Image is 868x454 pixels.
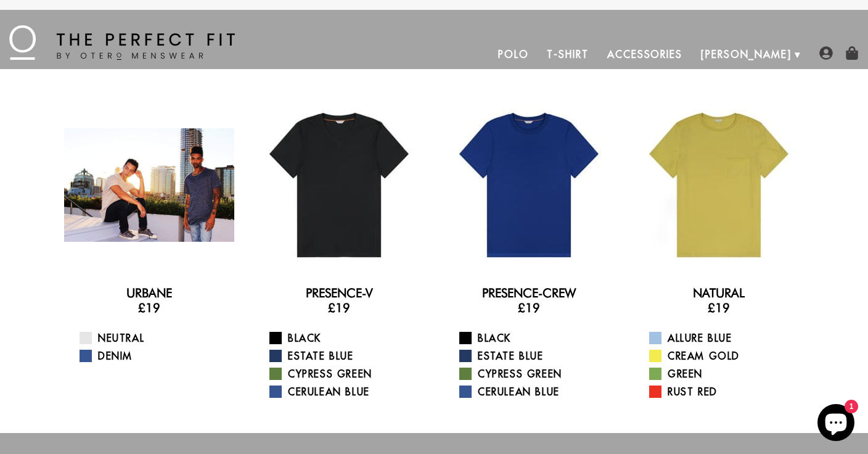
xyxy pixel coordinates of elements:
img: user-account-icon.png [819,46,833,60]
a: Natural [693,286,745,300]
a: Cypress Green [269,366,424,381]
a: Neutral [80,331,234,345]
a: Allure Blue [649,331,804,345]
a: Urbane [126,286,172,300]
h3: £19 [444,300,614,315]
a: Cream Gold [649,349,804,363]
a: [PERSON_NAME] [692,39,801,69]
img: The Perfect Fit - by Otero Menswear - Logo [9,25,235,60]
h3: £19 [634,300,804,315]
a: Denim [80,349,234,363]
a: Polo [489,39,538,69]
h3: £19 [254,300,424,315]
a: T-Shirt [538,39,597,69]
a: Cypress Green [459,366,614,381]
a: Rust Red [649,384,804,399]
a: Green [649,366,804,381]
a: Presence-V [306,286,373,300]
a: Estate Blue [459,349,614,363]
a: Presence-Crew [482,286,576,300]
a: Black [269,331,424,345]
a: Cerulean Blue [459,384,614,399]
h3: £19 [64,300,234,315]
a: Estate Blue [269,349,424,363]
a: Black [459,331,614,345]
img: shopping-bag-icon.png [845,46,859,60]
a: Cerulean Blue [269,384,424,399]
a: Accessories [598,39,692,69]
inbox-online-store-chat: Shopify online store chat [814,404,858,444]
